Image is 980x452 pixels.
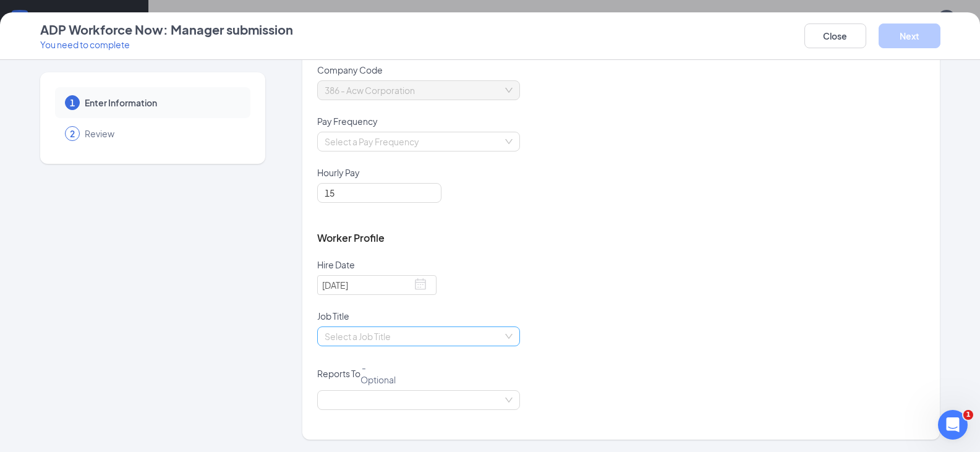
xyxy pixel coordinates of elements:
[963,410,973,420] span: 1
[938,410,968,440] iframe: Intercom live chat
[317,275,437,295] input: Select date
[317,183,441,203] input: Hourly Pay
[70,96,75,109] span: 1
[85,96,238,109] span: Enter Information
[40,38,293,51] p: You need to complete
[325,81,513,100] span: 386 - Acw Corporation
[317,310,349,322] p: Job Title
[317,367,360,380] p: Reports To
[40,21,293,38] h4: ADP Workforce Now: Manager submission
[879,23,940,48] button: Next
[317,231,385,244] span: Worker Profile
[85,127,238,140] span: Review
[317,64,383,76] p: Company Code
[317,166,360,179] p: Hourly Pay
[317,258,355,271] p: Hire Date
[360,361,396,386] span: - Optional
[70,127,75,140] span: 2
[317,115,378,127] p: Pay Frequency
[804,23,866,48] button: Close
